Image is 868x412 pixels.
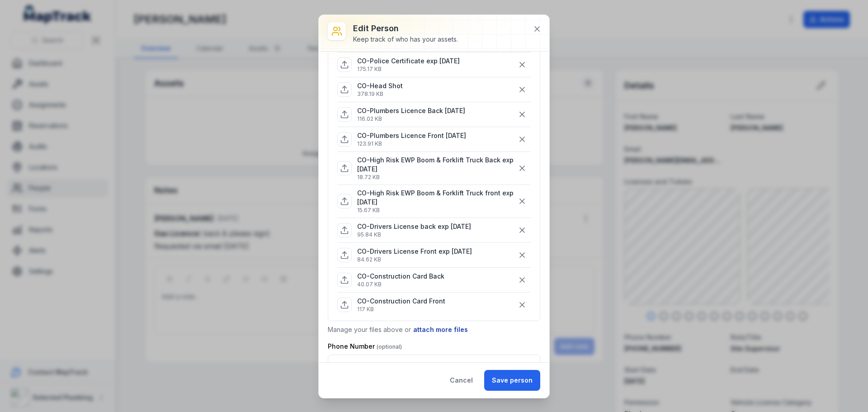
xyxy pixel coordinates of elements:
p: 378.19 KB [357,90,403,98]
p: 175.17 KB [357,66,460,73]
p: 123.91 KB [357,140,466,147]
button: Save person [484,370,540,391]
p: CO-Plumbers Licence Front [DATE] [357,131,466,140]
p: CO-Head Shot [357,81,403,90]
p: CO-Construction Card Back [357,272,444,281]
p: CO-Construction Card Front [357,297,445,306]
p: 15.67 KB [357,207,514,214]
p: CO-Drivers License Front exp [DATE] [357,247,472,256]
div: Keep track of who has your assets. [353,35,458,44]
p: 84.62 KB [357,256,472,263]
label: Phone Number [328,342,402,351]
p: 116.02 KB [357,115,465,123]
p: Manage your files above or [328,325,540,335]
p: CO-Drivers License back exp [DATE] [357,222,471,231]
p: CO-Police Certificate exp [DATE] [357,57,460,66]
p: CO-High Risk EWP Boom & Forklift Truck Back exp [DATE] [357,156,514,174]
p: 95.84 KB [357,231,471,238]
p: 18.72 KB [357,174,514,181]
p: 40.07 KB [357,281,444,288]
button: attach more files [413,325,468,335]
p: 117 KB [357,306,445,313]
p: CO-Plumbers Licence Back [DATE] [357,106,465,115]
button: Cancel [442,370,481,391]
h3: Edit person [353,22,458,35]
p: CO-High Risk EWP Boom & Forklift Truck front exp [DATE] [357,189,514,207]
